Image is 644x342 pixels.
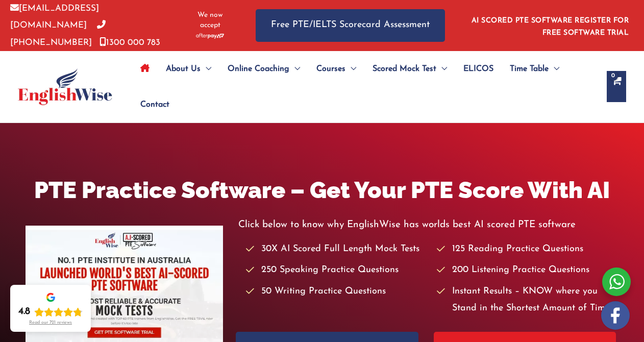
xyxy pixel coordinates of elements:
li: 200 Listening Practice Questions [437,262,618,279]
a: Contact [132,87,169,123]
span: Online Coaching [228,51,289,87]
p: Click below to know why EnglishWise has worlds best AI scored PTE software [238,216,618,233]
span: Menu Toggle [436,51,447,87]
li: 30X AI Scored Full Length Mock Tests [246,241,427,258]
div: Rating: 4.8 out of 5 [18,306,83,318]
span: Menu Toggle [289,51,300,87]
a: CoursesMenu Toggle [308,51,364,87]
a: Online CoachingMenu Toggle [219,51,308,87]
li: 125 Reading Practice Questions [437,241,618,258]
span: Time Table [510,51,549,87]
img: cropped-ew-logo [18,68,112,105]
a: About UsMenu Toggle [158,51,219,87]
h1: PTE Practice Software – Get Your PTE Score With AI [26,174,618,206]
span: Contact [140,87,169,123]
span: ELICOS [463,51,493,87]
a: 1300 000 783 [100,38,160,47]
span: Menu Toggle [549,51,559,87]
span: About Us [166,51,201,87]
li: 50 Writing Practice Questions [246,283,427,300]
span: Courses [316,51,345,87]
div: Read our 721 reviews [29,320,72,326]
div: 4.8 [18,306,30,318]
span: We now accept [190,10,230,31]
span: Scored Mock Test [373,51,436,87]
aside: Header Widget 1 [465,9,634,42]
a: [PHONE_NUMBER] [10,21,106,46]
img: Afterpay-Logo [196,33,224,39]
nav: Site Navigation: Main Menu [132,51,597,123]
img: white-facebook.png [601,301,630,330]
li: 250 Speaking Practice Questions [246,262,427,279]
a: Scored Mock TestMenu Toggle [364,51,455,87]
a: Free PTE/IELTS Scorecard Assessment [256,9,445,41]
a: View Shopping Cart, empty [607,71,626,102]
span: Menu Toggle [201,51,211,87]
span: Menu Toggle [345,51,356,87]
a: AI SCORED PTE SOFTWARE REGISTER FOR FREE SOFTWARE TRIAL [472,17,629,37]
a: [EMAIL_ADDRESS][DOMAIN_NAME] [10,4,99,30]
li: Instant Results – KNOW where you Stand in the Shortest Amount of Time [437,283,618,317]
a: ELICOS [455,51,502,87]
a: Time TableMenu Toggle [502,51,567,87]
